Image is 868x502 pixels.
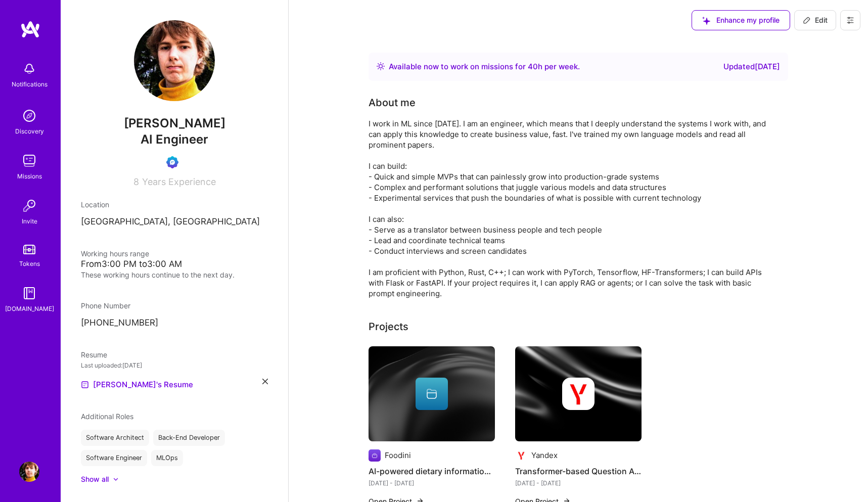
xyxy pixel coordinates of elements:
[22,216,37,226] div: Invite
[369,478,495,488] div: [DATE] - [DATE]
[528,62,538,71] span: 40
[369,465,495,478] h4: AI-powered dietary information detection
[19,196,39,216] img: Invite
[692,10,790,30] button: Enhance my profile
[12,79,48,89] div: Notifications
[369,449,381,462] img: Company logo
[19,283,39,303] img: guide book
[141,132,208,147] span: AI Engineer
[377,62,385,70] img: Availability
[81,317,268,329] p: [PHONE_NUMBER]
[19,258,40,269] div: Tokens
[515,478,642,488] div: [DATE] - [DATE]
[794,10,836,30] button: Edit
[166,156,178,168] img: Evaluation Call Booked
[15,126,44,136] div: Discovery
[81,350,107,359] span: Resume
[23,245,35,254] img: tokens
[81,269,268,280] div: These working hours continue to the next day.
[723,61,780,73] div: Updated [DATE]
[562,378,595,410] img: Company logo
[81,301,130,310] span: Phone Number
[369,95,416,110] div: About me
[369,118,773,299] div: I work in ML since [DATE]. I am an engineer, which means that I deeply understand the systems I w...
[81,450,147,466] div: Software Engineer
[369,319,408,334] div: Projects
[81,381,89,389] img: Resume
[19,59,39,79] img: bell
[515,449,527,462] img: Company logo
[81,412,133,421] span: Additional Roles
[81,116,268,131] span: [PERSON_NAME]
[81,474,109,484] div: Show all
[81,430,149,446] div: Software Architect
[17,462,42,482] a: User Avatar
[20,20,40,38] img: logo
[81,360,268,371] div: Last uploaded: [DATE]
[81,249,149,258] span: Working hours range
[81,216,268,228] p: [GEOGRAPHIC_DATA], [GEOGRAPHIC_DATA]
[515,346,642,441] img: cover
[803,15,828,25] span: Edit
[531,450,558,461] div: Yandex
[153,430,225,446] div: Back-End Developer
[5,303,54,314] div: [DOMAIN_NAME]
[142,176,216,187] span: Years Experience
[389,61,580,73] div: Available now to work on missions for h per week .
[134,20,215,101] img: User Avatar
[81,259,268,269] div: From 3:00 PM to 3:00 AM
[702,17,710,25] i: icon SuggestedTeams
[19,462,39,482] img: User Avatar
[19,151,39,171] img: teamwork
[133,176,139,187] span: 8
[385,450,411,461] div: Foodini
[81,199,268,210] div: Location
[17,171,42,181] div: Missions
[262,379,268,384] i: icon Close
[151,450,183,466] div: MLOps
[81,379,193,391] a: [PERSON_NAME]'s Resume
[369,346,495,441] img: cover
[702,15,780,25] span: Enhance my profile
[19,106,39,126] img: discovery
[515,465,642,478] h4: Transformer-based Question Answering at [GEOGRAPHIC_DATA]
